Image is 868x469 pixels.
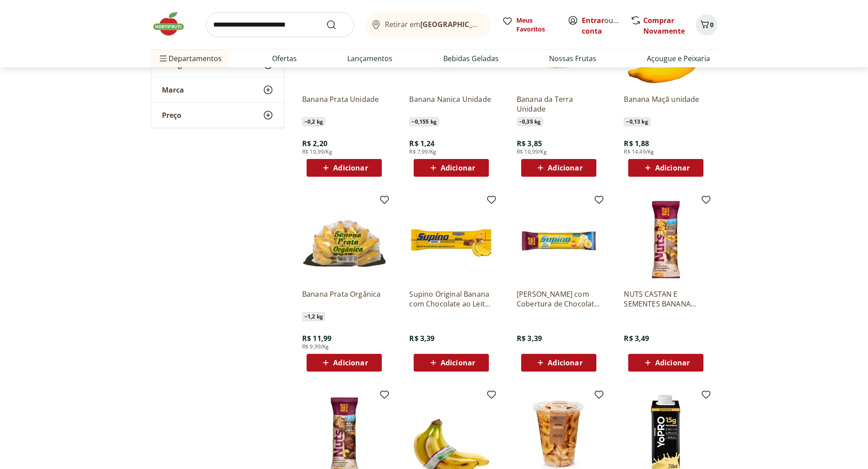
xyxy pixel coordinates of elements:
[333,359,368,366] span: Adicionar
[517,139,542,148] span: R$ 3,85
[582,16,604,25] a: Entrar
[655,164,690,171] span: Adicionar
[624,333,649,343] span: R$ 3,49
[206,12,354,37] input: search
[333,164,368,171] span: Adicionar
[624,117,650,126] span: ~ 0,13 kg
[624,139,649,148] span: R$ 1,88
[624,198,708,282] img: NUTS CASTAN E SEMENTES BANANA BRASIL 25G
[302,289,386,309] a: Banana Prata Orgânica
[517,117,543,126] span: ~ 0,35 kg
[409,117,438,126] span: ~ 0,155 kg
[628,159,703,177] button: Adicionar
[158,48,222,69] span: Departamentos
[272,53,297,64] a: Ofertas
[420,19,569,29] b: [GEOGRAPHIC_DATA]/[GEOGRAPHIC_DATA]
[517,333,542,343] span: R$ 3,39
[624,289,708,309] a: NUTS CASTAN E SEMENTES BANANA BRASIL 25G
[710,20,714,29] span: 0
[441,164,475,171] span: Adicionar
[409,198,493,282] img: Supino Original Banana com Chocolate ao Leite 24g
[647,53,710,64] a: Açougue e Peixaria
[302,343,329,350] span: R$ 9,99/Kg
[302,139,327,148] span: R$ 2,20
[549,53,596,64] a: Nossas Frutas
[441,359,475,366] span: Adicionar
[521,159,596,177] button: Adicionar
[516,16,557,34] span: Meus Favoritos
[162,85,184,94] span: Marca
[624,94,708,114] a: Banana Maçã unidade
[347,53,392,64] a: Lançamentos
[582,15,621,36] span: ou
[302,333,331,343] span: R$ 11,99
[548,359,582,366] span: Adicionar
[365,12,492,37] button: Retirar em[GEOGRAPHIC_DATA]/[GEOGRAPHIC_DATA]
[151,11,195,37] img: Hortifruti
[409,333,434,343] span: R$ 3,39
[302,117,325,126] span: ~ 0,2 kg
[521,354,596,372] button: Adicionar
[517,198,601,282] img: Supino Banana com Cobertura de Chocolate Branco Sem Adição de Açúcar 24g
[307,354,382,372] button: Adicionar
[655,359,690,366] span: Adicionar
[517,148,547,155] span: R$ 10,99/Kg
[409,289,493,309] a: Supino Original Banana com Chocolate ao Leite 24g
[414,354,489,372] button: Adicionar
[385,20,483,28] span: Retirar em
[517,289,601,309] a: [PERSON_NAME] com Cobertura de Chocolate Branco Sem Adição de Açúcar 24g
[414,159,489,177] button: Adicionar
[548,164,582,171] span: Adicionar
[409,139,434,148] span: R$ 1,24
[582,16,630,36] a: Criar conta
[162,111,181,120] span: Preço
[443,53,499,64] a: Bebidas Geladas
[151,103,284,128] button: Preço
[302,94,386,114] a: Banana Prata Unidade
[502,16,557,34] a: Meus Favoritos
[307,159,382,177] button: Adicionar
[302,198,386,282] img: Banana Prata Orgânica
[517,94,601,114] a: Banana da Terra Unidade
[302,148,332,155] span: R$ 10,99/Kg
[643,16,685,36] a: Comprar Novamente
[326,19,347,30] button: Submit Search
[409,94,493,114] a: Banana Nanica Unidade
[624,148,654,155] span: R$ 14,49/Kg
[151,78,284,102] button: Marca
[158,48,169,69] button: Menu
[628,354,703,372] button: Adicionar
[409,148,436,155] span: R$ 7,99/Kg
[302,312,325,321] span: ~ 1,2 kg
[696,14,717,35] button: Carrinho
